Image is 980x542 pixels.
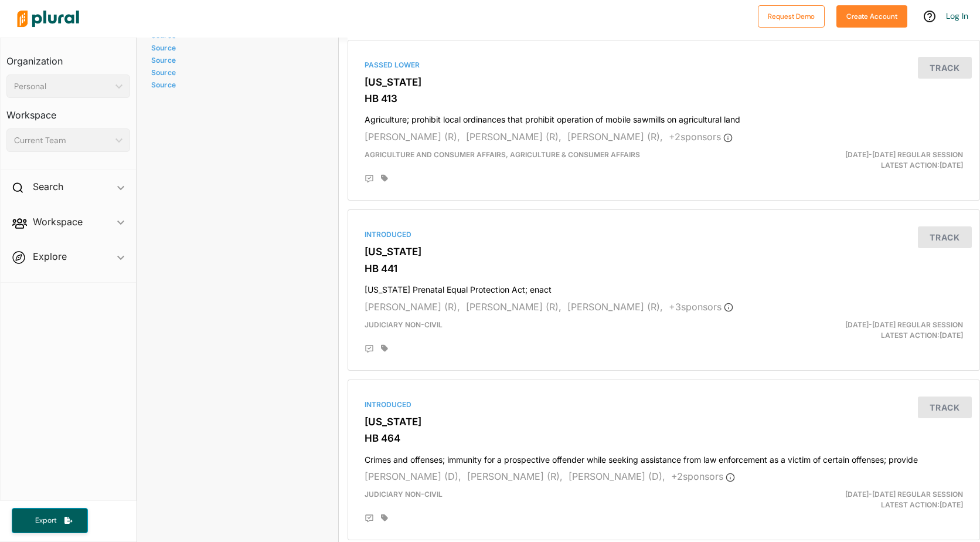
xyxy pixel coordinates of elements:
h3: HB 441 [365,263,963,275]
div: Passed Lower [365,60,963,70]
span: + 2 sponsor s [671,470,735,482]
div: Current Team [14,134,111,147]
span: [PERSON_NAME] (R), [467,470,563,482]
h3: HB 413 [365,93,963,104]
a: Create Account [836,9,907,22]
div: Add tags [381,344,388,353]
span: Export [27,516,64,526]
div: Introduced [365,229,963,240]
button: Track [918,226,972,248]
h4: Agriculture; prohibit local ordinances that prohibit operation of mobile sawmills on agricultural... [365,109,963,125]
span: [PERSON_NAME] (R), [365,301,460,313]
span: [PERSON_NAME] (R), [466,301,562,313]
h4: [US_STATE] Prenatal Equal Protection Act; enact [365,279,963,295]
span: + 2 sponsor s [669,131,733,143]
a: Source [151,43,321,52]
h3: Organization [6,44,130,70]
div: Add Position Statement [365,344,374,354]
button: Track [918,397,972,418]
span: [PERSON_NAME] (R), [567,301,663,313]
a: Log In [946,11,968,21]
span: [PERSON_NAME] (R), [466,131,562,143]
a: Request Demo [758,9,825,22]
div: Personal [14,80,111,93]
h3: HB 464 [365,432,963,444]
span: [DATE]-[DATE] Regular Session [845,320,963,329]
h3: [US_STATE] [365,76,963,88]
a: Source [151,56,321,65]
span: [PERSON_NAME] (R), [567,131,663,143]
div: Add tags [381,514,388,522]
h3: [US_STATE] [365,416,963,428]
div: Add Position Statement [365,174,374,184]
button: Request Demo [758,5,825,28]
a: Source [151,68,321,77]
span: [PERSON_NAME] (R), [365,131,460,143]
div: Latest Action: [DATE] [766,150,971,171]
button: Export [12,508,88,533]
span: [PERSON_NAME] (D), [365,470,461,482]
div: Latest Action: [DATE] [766,320,971,341]
div: Latest Action: [DATE] [766,489,971,510]
h4: Crimes and offenses; immunity for a prospective offender while seeking assistance from law enforc... [365,449,963,465]
span: + 3 sponsor s [669,301,733,313]
button: Create Account [836,5,907,28]
h3: Workspace [6,98,130,124]
span: Judiciary Non-Civil [365,490,443,499]
h3: [US_STATE] [365,246,963,258]
span: [DATE]-[DATE] Regular Session [845,490,963,499]
span: [DATE]-[DATE] Regular Session [845,150,963,159]
button: Track [918,57,972,79]
div: Introduced [365,399,963,410]
a: Source [151,80,321,89]
h2: Search [33,180,63,193]
span: Agriculture and Consumer Affairs, Agriculture & Consumer Affairs [365,150,640,159]
div: Add Position Statement [365,514,374,523]
span: Judiciary Non-Civil [365,320,443,329]
div: Add tags [381,174,388,182]
span: [PERSON_NAME] (D), [569,470,665,482]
